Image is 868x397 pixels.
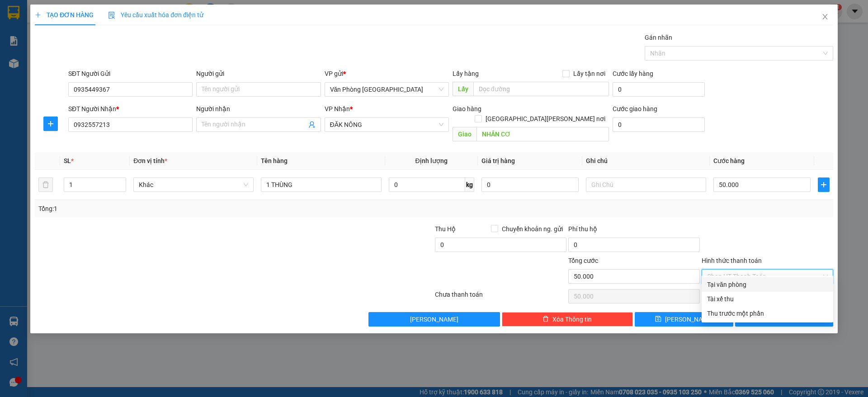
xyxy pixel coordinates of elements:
span: Yêu cầu xuất hóa đơn điện tử [108,11,203,19]
label: Hình thức thanh toán [702,257,762,264]
img: icon [108,12,115,19]
input: Cước lấy hàng [613,82,705,97]
span: Xóa Thông tin [552,314,592,324]
span: Tổng cước [568,257,598,264]
button: delete [38,177,53,192]
span: Lấy tận nơi [570,69,609,79]
div: SĐT Người Nhận [68,104,193,114]
div: Thu trước một phần [707,308,828,318]
span: close [821,13,829,20]
span: ĐĂK NÔNG [330,118,443,131]
div: Chưa thanh toán [434,290,567,305]
span: kg [465,177,474,192]
span: Chuyển khoản ng. gửi [498,224,566,234]
span: VP Nhận [325,105,350,112]
span: Lấy hàng [453,70,479,77]
span: Văn Phòng Đà Nẵng [330,83,443,96]
span: Khác [139,178,248,191]
button: Close [812,5,838,30]
label: Cước lấy hàng [613,70,653,77]
span: Giao [453,127,476,141]
div: SĐT Người Gửi [68,69,193,79]
span: 0906 477 911 [68,39,94,56]
div: Phí thu hộ [568,224,700,238]
label: Gán nhãn [645,34,672,41]
label: Cước giao hàng [613,105,657,112]
span: plus [44,120,57,127]
div: Người gửi [196,69,321,79]
th: Ghi chú [582,152,710,170]
div: Tại văn phòng [707,280,828,290]
span: [PERSON_NAME] [410,314,458,324]
span: TẠO ĐƠN HÀNG [35,11,94,19]
span: plus [35,12,41,18]
span: plus [818,181,829,188]
span: BXTTDN1508250086 [96,61,173,70]
span: Định lượng [415,157,448,164]
input: Dọc đường [473,82,609,96]
span: SL [64,157,71,164]
div: VP gửi [325,69,449,79]
span: Đơn vị tính [133,157,167,164]
button: plus [43,117,58,131]
span: save [655,316,661,323]
input: 0 [481,177,579,192]
span: Giao hàng [453,105,481,112]
input: Cước giao hàng [613,117,705,132]
img: logo [4,39,67,70]
span: Tên hàng [261,157,288,164]
span: Lấy [453,82,473,96]
input: Ghi Chú [586,177,706,192]
button: deleteXóa Thông tin [502,312,633,327]
span: Giá trị hàng [481,157,515,164]
div: Người nhận [196,104,321,114]
input: Dọc đường [476,127,609,141]
strong: Nhà xe QUỐC ĐẠT [69,8,94,37]
span: user-add [308,121,316,128]
div: Tài xế thu [707,294,828,304]
span: delete [542,316,549,323]
span: [PERSON_NAME] [665,314,713,324]
strong: PHIẾU BIÊN NHẬN [68,58,95,87]
input: VD: Bàn, Ghế [261,177,381,192]
button: [PERSON_NAME] [368,312,500,327]
button: save[PERSON_NAME] [635,312,733,327]
span: Cước hàng [713,157,745,164]
button: plus [818,177,830,192]
span: [GEOGRAPHIC_DATA][PERSON_NAME] nơi [482,114,609,124]
span: Thu Hộ [435,225,456,233]
div: Tổng: 1 [38,204,335,214]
